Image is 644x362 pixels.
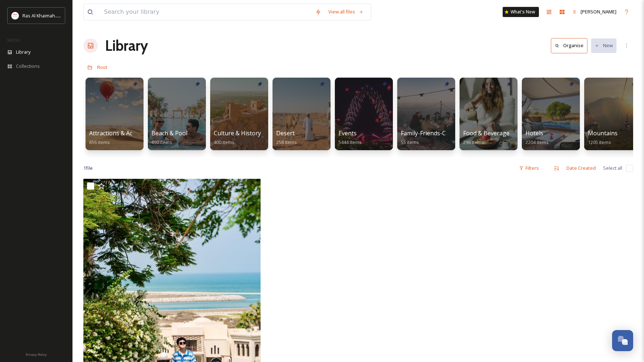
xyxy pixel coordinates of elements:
[569,5,620,19] a: [PERSON_NAME]
[151,130,187,145] a: Beach & Pool690 items
[276,139,297,145] span: 258 items
[12,12,19,19] img: Logo_RAKTDA_RGB-01.png
[89,129,150,137] span: Attractions & Activities
[325,5,367,19] a: View all files
[591,38,616,53] button: New
[463,129,510,137] span: Food & Beverage
[105,35,148,57] a: Library
[214,130,261,145] a: Culture & History400 items
[588,129,618,137] span: Mountains
[563,161,599,175] div: Date Created
[276,130,297,145] a: Desert258 items
[551,38,587,53] button: Organise
[26,352,47,357] span: Privacy Policy
[525,129,543,137] span: Hotels
[97,63,108,71] a: Root
[515,161,543,175] div: Filters
[276,129,295,137] span: Desert
[26,350,47,358] a: Privacy Policy
[22,12,125,19] span: Ras Al Khaimah Tourism Development Authority
[525,139,549,145] span: 2204 items
[100,4,312,20] input: Search your library
[581,8,616,15] span: [PERSON_NAME]
[89,139,110,145] span: 656 items
[525,130,549,145] a: Hotels2204 items
[612,330,633,351] button: Open Chat
[214,139,234,145] span: 400 items
[551,38,591,53] a: Organise
[7,37,20,43] span: MEDIA
[401,139,419,145] span: 55 items
[151,129,187,137] span: Beach & Pool
[463,130,510,145] a: Food & Beverage296 items
[151,139,172,145] span: 690 items
[401,129,475,137] span: Family-Friends-Couple-Solo
[16,63,40,70] span: Collections
[83,165,93,172] span: 1 file
[588,139,611,145] span: 1205 items
[97,64,108,70] span: Root
[463,139,484,145] span: 296 items
[338,130,362,145] a: Events5444 items
[603,165,622,172] span: Select all
[16,49,30,55] span: Library
[338,139,362,145] span: 5444 items
[89,130,150,145] a: Attractions & Activities656 items
[503,7,539,17] a: What's New
[214,129,261,137] span: Culture & History
[338,129,357,137] span: Events
[588,130,618,145] a: Mountains1205 items
[401,130,475,145] a: Family-Friends-Couple-Solo55 items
